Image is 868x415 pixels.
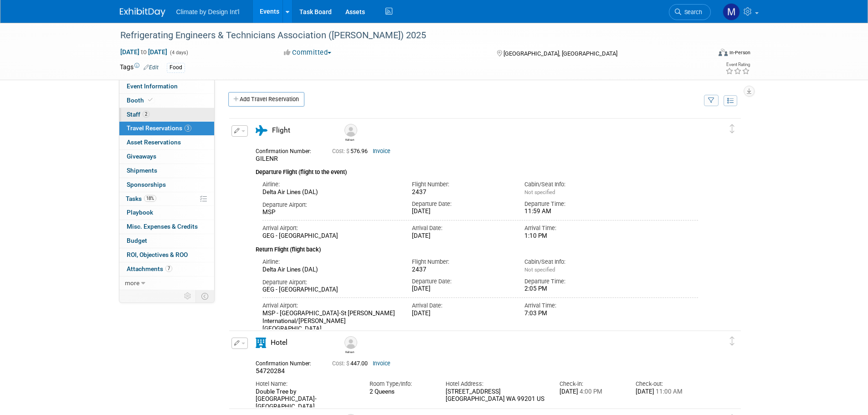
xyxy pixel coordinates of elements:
a: Playbook [119,206,214,220]
div: [DATE] [412,232,511,240]
div: Cabin/Seat Info: [524,180,623,189]
div: [DATE] [636,388,698,396]
span: Budget [127,237,147,244]
div: Departure Time: [524,277,623,286]
div: Departure Airport: [262,201,399,209]
div: [DATE] [560,388,622,396]
a: Attachments7 [119,262,214,276]
i: Hotel [256,338,266,348]
div: Food [167,63,185,72]
div: 7:03 PM [524,310,623,318]
span: Playbook [127,209,153,216]
div: 2 Queens [370,388,432,395]
span: 18% [144,195,156,202]
td: Toggle Event Tabs [195,290,214,302]
span: Cost: $ [332,360,350,367]
div: 11:59 AM [524,208,623,215]
span: (4 days) [169,50,188,56]
a: Event Information [119,80,214,93]
span: Asset Reservations [127,138,181,146]
a: Add Travel Reservation [228,92,304,107]
a: Misc. Expenses & Credits [119,220,214,234]
a: Invoice [373,148,390,154]
div: Delta Air Lines (DAL) [262,189,399,196]
span: 447.00 [332,360,371,367]
img: Format-Inperson.png [719,49,728,56]
div: Delta Air Lines (DAL) [262,266,399,274]
div: Departure Date: [412,200,511,208]
a: Budget [119,234,214,248]
i: Flight [256,125,267,136]
div: MSP - [GEOGRAPHIC_DATA]-St [PERSON_NAME] International/[PERSON_NAME][GEOGRAPHIC_DATA] [262,310,399,333]
a: Search [669,4,711,20]
span: Event Information [127,82,178,90]
div: Hotel Name: [256,380,356,388]
div: Kelvan Roopnarine [344,137,356,142]
a: Travel Reservations3 [119,122,214,135]
span: Staff [127,111,149,118]
i: Booth reservation complete [148,97,153,102]
span: Flight [272,126,290,134]
img: Kelvan Roopnarine [344,336,357,349]
span: Booth [127,97,154,104]
img: Michelle Jones [723,3,740,20]
a: Booth [119,94,214,108]
div: 2:05 PM [524,285,623,293]
span: 54720284 [256,367,285,374]
div: Event Format [657,47,751,61]
a: Asset Reservations [119,136,214,149]
div: Flight Number: [412,180,511,189]
div: Kelvan Roopnarine [344,349,356,354]
div: Refrigerating Engineers & Technicians Association ([PERSON_NAME]) 2025 [117,27,697,44]
div: Cabin/Seat Info: [524,258,623,266]
i: Click and drag to move item [730,337,734,346]
a: Shipments [119,164,214,178]
div: Check-out: [636,380,698,388]
a: ROI, Objectives & ROO [119,248,214,262]
div: Hotel Address: [446,380,546,388]
div: GEG - [GEOGRAPHIC_DATA] [262,286,399,294]
div: 2437 [412,266,511,274]
div: Airline: [262,180,399,189]
span: Shipments [127,167,157,174]
div: Airline: [262,258,399,266]
span: Travel Reservations [127,124,191,132]
span: Cost: $ [332,148,350,154]
span: Giveaways [127,153,156,160]
td: Tags [120,62,159,73]
span: 3 [185,125,191,132]
img: Kelvan Roopnarine [344,124,357,137]
div: [DATE] [412,310,511,318]
span: 576.96 [332,148,371,154]
span: 11:00 AM [654,388,683,395]
div: Kelvan Roopnarine [342,336,358,354]
div: Confirmation Number: [256,145,318,155]
span: Search [681,9,702,15]
span: Attachments [127,265,172,272]
span: more [125,279,139,287]
span: GILENR [256,155,278,162]
a: Staff2 [119,108,214,122]
i: Filter by Traveler [708,98,714,104]
div: Departure Time: [524,200,623,208]
div: [DATE] [412,208,511,215]
div: Return Flight (flight back) [256,240,699,254]
a: Invoice [373,360,390,367]
i: Click and drag to move item [730,124,734,133]
div: Arrival Airport: [262,224,399,232]
span: Misc. Expenses & Credits [127,223,198,230]
a: Edit [144,64,159,71]
a: Tasks18% [119,192,214,206]
div: 2437 [412,189,511,196]
span: Not specified [524,266,555,273]
div: Departure Airport: [262,278,399,287]
div: Event Rating [725,62,750,67]
span: to [139,48,148,56]
div: [DATE] [412,285,511,293]
span: Not specified [524,189,555,195]
td: Personalize Event Tab Strip [180,290,196,302]
div: Departure Flight (flight to the event) [256,163,699,177]
div: Flight Number: [412,258,511,266]
span: Sponsorships [127,181,166,188]
div: Check-in: [560,380,622,388]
